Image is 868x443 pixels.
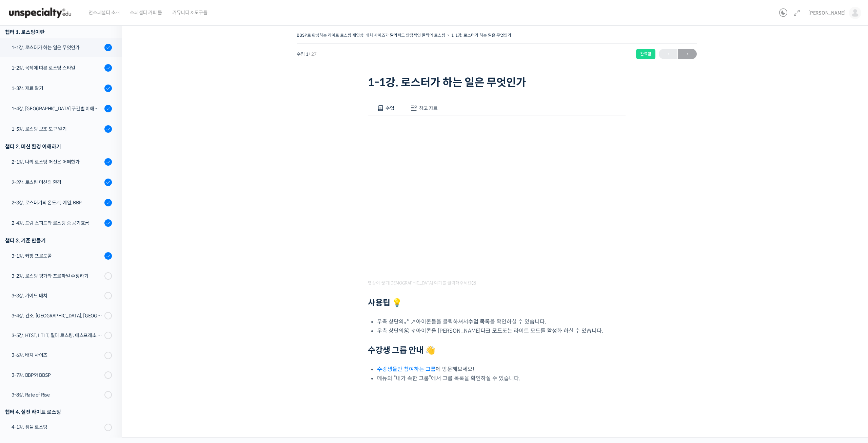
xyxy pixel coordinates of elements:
a: 설정 [87,215,130,232]
span: 수업 1 [297,52,317,56]
div: 완료함 [636,49,655,59]
div: 2-2강. 로스팅 머신의 환경 [12,179,102,186]
div: 챕터 2. 머신 환경 이해하기 [5,142,112,151]
span: 영상이 끊기[DEMOGRAPHIC_DATA] 여기를 클릭해주세요 [368,280,476,286]
div: 2-1강. 나의 로스팅 머신은 어떠한가 [12,158,102,166]
a: 홈 [2,215,45,232]
li: 우측 상단의 아이콘들을 클릭하셔서 을 확인하실 수 있습니다. [377,317,626,326]
div: 챕터 3. 기준 만들기 [5,236,112,245]
a: 대화 [45,215,87,232]
span: 대화 [62,226,70,231]
div: 3-2강. 로스팅 평가와 프로파일 수정하기 [12,272,102,280]
li: 메뉴의 “내가 속한 그룹”에서 그룹 목록을 확인하실 수 있습니다. [377,374,626,383]
span: 홈 [21,225,25,231]
h1: 1-1강. 로스터가 하는 일은 무엇인가 [368,76,626,89]
div: 2-4강. 드럼 스피드와 로스팅 중 공기흐름 [12,219,102,227]
li: 우측 상단의 아이콘을 [PERSON_NAME] 또는 라이트 모드를 활성화 하실 수 있습니다. [377,326,626,335]
strong: 사용팁 💡 [368,298,402,308]
div: 1-2강. 목적에 따른 로스팅 스타일 [12,64,102,72]
div: 2-3강. 로스터기의 온도계, 예열, BBP [12,199,102,206]
div: 4-1강. 샘플 로스팅 [12,423,102,431]
span: → [678,50,697,59]
div: 3-6강. 배치 사이즈 [12,351,102,359]
b: 다크 모드 [480,327,502,334]
li: 에 방문해보세요! [377,365,626,374]
span: [PERSON_NAME] [808,10,846,16]
strong: 수강생 그룹 안내 👋 [368,345,435,355]
div: 1-3강. 재료 알기 [12,85,102,92]
a: 다음→ [678,49,697,59]
a: 수강생들만 참여하는 그룹 [377,366,436,373]
h3: 챕터 1. 로스팅이란 [5,27,112,37]
div: 3-5강. HTST, LTLT, 필터 로스팅, 에스프레소 로스팅 [12,332,102,339]
b: 수업 목록 [468,318,490,325]
div: 3-8강. Rate of Rise [12,391,102,399]
span: / 27 [309,51,317,57]
div: 1-1강. 로스터가 하는 일은 무엇인가 [12,44,102,51]
div: 1-4강. [GEOGRAPHIC_DATA] 구간별 이해와 용어 [12,105,102,112]
div: 3-3강. 가이드 배치 [12,292,102,299]
div: 3-4강. 건조, [GEOGRAPHIC_DATA], [GEOGRAPHIC_DATA] 구간의 화력 분배 [12,312,102,319]
div: 3-7강. BBP와 BBSP [12,371,102,379]
div: 1-5강. 로스팅 보조 도구 알기 [12,125,102,133]
div: 3-1강. 커핑 프로토콜 [12,252,102,260]
span: 참고 자료 [419,105,438,111]
a: 1-1강. 로스터가 하는 일은 무엇인가 [451,33,511,38]
a: BBSP로 완성하는 라이트 로스팅 재연성: 배치 사이즈가 달라져도 안정적인 말릭의 로스팅 [297,33,445,38]
div: 챕터 4. 실전 라이트 로스팅 [5,407,112,417]
span: 설정 [105,225,113,231]
span: 수업 [386,105,394,111]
